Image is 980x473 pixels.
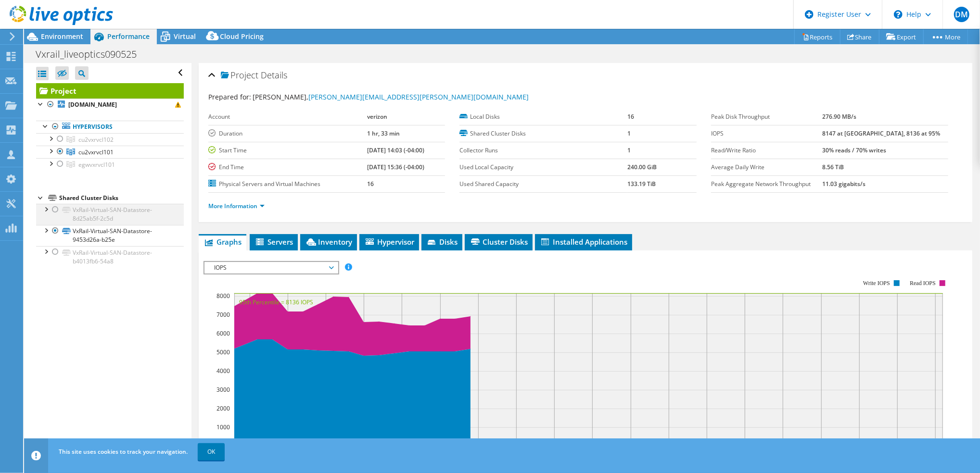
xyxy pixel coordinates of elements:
[174,32,196,41] span: Virtual
[711,112,822,122] label: Peak Disk Throughput
[216,367,230,375] text: 4000
[711,146,822,155] label: Read/Write Ratio
[36,158,184,171] a: egwvxrvcl101
[221,71,258,80] span: Project
[216,329,230,337] text: 6000
[367,146,424,154] b: [DATE] 14:03 (-04:00)
[208,146,368,155] label: Start Time
[239,298,313,306] text: 95th Percentile = 8136 IOPS
[216,423,230,431] text: 1000
[894,10,903,19] svg: \n
[540,237,627,247] span: Installed Applications
[954,7,969,22] span: DM
[459,129,627,138] label: Shared Cluster Disks
[823,129,941,137] b: 8147 at [GEOGRAPHIC_DATA], 8136 at 95%
[367,180,374,188] b: 16
[36,225,184,246] a: VxRail-Virtual-SAN-Datastore-9453d26a-b25e
[36,204,184,225] a: VxRail-Virtual-SAN-Datastore-8d25ab5f-2c5d
[840,29,879,44] a: Share
[208,162,368,172] label: End Time
[305,237,352,247] span: Inventory
[209,262,333,274] span: IOPS
[36,99,184,111] a: [DOMAIN_NAME]
[36,146,184,158] a: cu2vxrvcl101
[367,163,424,171] b: [DATE] 15:36 (-04:00)
[216,311,230,319] text: 7000
[198,443,225,461] a: OK
[261,69,287,81] span: Details
[31,49,152,60] h1: Vxrail_liveoptics090525
[923,29,968,44] a: More
[36,121,184,133] a: Hypervisors
[364,237,414,247] span: Hypervisor
[459,146,627,155] label: Collector Runs
[459,162,627,172] label: Used Local Capacity
[220,32,264,41] span: Cloud Pricing
[711,129,822,138] label: IOPS
[216,292,230,300] text: 8000
[78,148,114,156] span: cu2vxrvcl101
[426,237,458,247] span: Disks
[68,100,117,109] b: [DOMAIN_NAME]
[627,180,656,188] b: 133.19 TiB
[627,146,631,154] b: 1
[36,133,184,146] a: cu2vxrvcl102
[204,237,242,247] span: Graphs
[208,179,368,189] label: Physical Servers and Virtual Machines
[208,202,265,210] a: More Information
[59,448,188,456] span: This site uses cookies to track your navigation.
[78,136,114,144] span: cu2vxrvcl102
[208,92,251,101] label: Prepared for:
[459,112,627,122] label: Local Disks
[216,348,230,356] text: 5000
[59,192,184,204] div: Shared Cluster Disks
[863,280,890,286] text: Write IOPS
[627,129,631,137] b: 1
[627,163,657,171] b: 240.00 GiB
[794,29,840,44] a: Reports
[41,32,83,41] span: Environment
[627,112,634,121] b: 16
[208,112,368,122] label: Account
[78,161,115,169] span: egwvxrvcl101
[470,237,528,247] span: Cluster Disks
[711,179,822,189] label: Peak Aggregate Network Throughput
[367,112,387,121] b: verizon
[308,92,529,101] a: [PERSON_NAME][EMAIL_ADDRESS][PERSON_NAME][DOMAIN_NAME]
[255,237,293,247] span: Servers
[253,92,529,101] span: [PERSON_NAME],
[910,280,936,286] text: Read IOPS
[823,146,887,154] b: 30% reads / 70% writes
[216,386,230,394] text: 3000
[36,83,184,99] a: Project
[823,163,844,171] b: 8.56 TiB
[823,180,866,188] b: 11.03 gigabits/s
[107,32,150,41] span: Performance
[208,129,368,138] label: Duration
[459,179,627,189] label: Used Shared Capacity
[216,404,230,412] text: 2000
[879,29,924,44] a: Export
[36,246,184,267] a: VxRail-Virtual-SAN-Datastore-b4013fb6-54a8
[711,162,822,172] label: Average Daily Write
[823,112,857,121] b: 276.90 MB/s
[367,129,400,137] b: 1 hr, 33 min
